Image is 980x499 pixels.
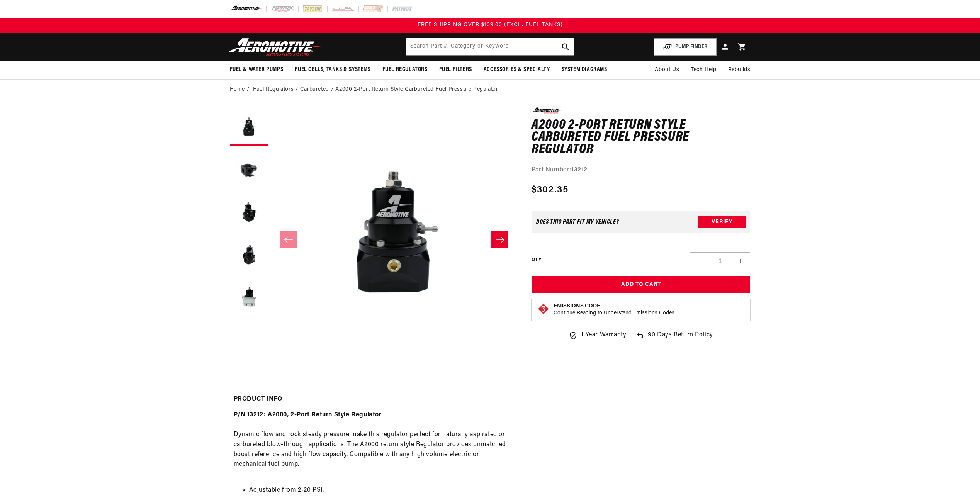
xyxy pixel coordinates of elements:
[554,303,600,309] strong: Emissions Code
[377,61,433,79] summary: Fuel Regulators
[685,61,722,79] summary: Tech Help
[536,219,619,225] div: Does This part fit My vehicle?
[654,38,717,56] button: PUMP FINDER
[234,412,382,418] strong: P/N 13212: A2000, 2-Port Return Style Regulator
[728,66,751,74] span: Rebuilds
[491,231,508,248] button: Slide right
[484,66,550,74] span: Accessories & Specialty
[289,61,376,79] summary: Fuel Cells, Tanks & Systems
[649,61,685,79] a: About Us
[280,231,297,248] button: Slide left
[691,66,716,74] span: Tech Help
[562,66,607,74] span: System Diagrams
[554,303,674,317] button: Emissions CodeContinue Reading to Understand Emissions Codes
[300,85,336,94] li: Carbureted
[382,66,428,74] span: Fuel Regulators
[532,165,751,175] div: Part Number:
[406,38,574,55] input: Search by Part Number, Category or Keyword
[532,183,568,197] span: $302.35
[532,276,751,294] button: Add to Cart
[230,277,268,316] button: Load image 5 in gallery view
[230,107,516,372] media-gallery: Gallery Viewer
[648,330,713,348] span: 90 Days Return Policy
[230,66,284,74] span: Fuel & Water Pumps
[253,85,300,94] li: Fuel Regulators
[433,61,478,79] summary: Fuel Filters
[230,235,268,273] button: Load image 4 in gallery view
[537,303,550,315] img: Emissions code
[234,394,282,404] h2: Product Info
[569,330,626,340] a: 1 Year Warranty
[698,216,746,228] button: Verify
[230,192,268,231] button: Load image 3 in gallery view
[556,61,613,79] summary: System Diagrams
[478,61,556,79] summary: Accessories & Specialty
[227,38,323,56] img: Aeromotive
[557,38,574,55] button: search button
[532,119,751,156] h1: A2000 2-Port Return Style Carbureted Fuel Pressure Regulator
[249,485,512,496] li: Adjustable from 2-20 PSI.
[554,310,674,317] p: Continue Reading to Understand Emissions Codes
[335,85,498,94] li: A2000 2-Port Return Style Carbureted Fuel Pressure Regulator
[722,61,756,79] summary: Rebuilds
[418,22,563,28] span: FREE SHIPPING OVER $109.00 (EXCL. FUEL TANKS)
[571,167,588,173] strong: 13212
[439,66,472,74] span: Fuel Filters
[230,107,268,146] button: Load image 1 in gallery view
[230,150,268,188] button: Load image 2 in gallery view
[230,85,245,94] a: Home
[581,330,626,340] span: 1 Year Warranty
[532,257,541,263] label: QTY
[635,330,713,348] a: 90 Days Return Policy
[655,67,679,73] span: About Us
[224,61,289,79] summary: Fuel & Water Pumps
[230,388,516,411] summary: Product Info
[295,66,370,74] span: Fuel Cells, Tanks & Systems
[230,85,751,94] nav: breadcrumbs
